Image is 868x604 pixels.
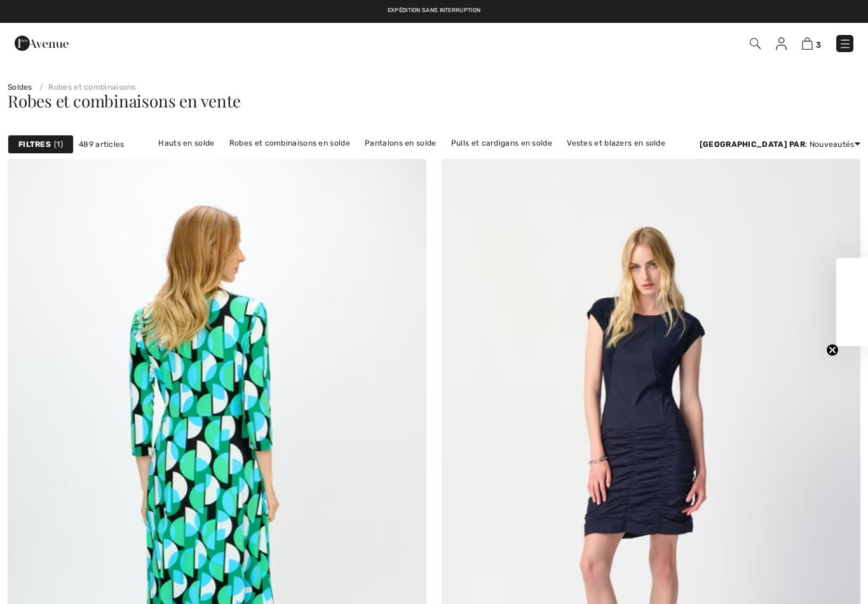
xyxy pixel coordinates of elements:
a: 1ère Avenue [15,36,69,48]
a: Robes et combinaisons [34,83,136,92]
div: : Nouveautés [700,139,860,150]
button: Close teaser [826,344,839,357]
span: 489 articles [79,139,125,150]
strong: [GEOGRAPHIC_DATA] par [700,140,805,149]
div: Close teaser [836,258,868,347]
strong: Filtres [18,139,51,150]
img: Menu [839,38,851,50]
img: Recherche [750,38,761,49]
span: 3 [816,40,821,50]
a: Robes et combinaisons en solde [223,135,356,151]
a: Soldes [8,83,32,92]
a: Pantalons en solde [358,135,442,151]
a: 3 [802,36,821,51]
a: Hauts en solde [152,135,220,151]
span: 1 [54,139,63,150]
a: Vestes et blazers en solde [560,135,672,151]
a: Jupes en solde [311,151,380,168]
img: Panier d'achat [802,38,813,50]
a: Pulls et cardigans en solde [445,135,559,151]
img: Mes infos [776,38,787,50]
span: Robes et combinaisons en vente [8,90,240,112]
img: 1ère Avenue [15,31,69,56]
a: Vêtements d'extérieur en solde [382,151,513,168]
